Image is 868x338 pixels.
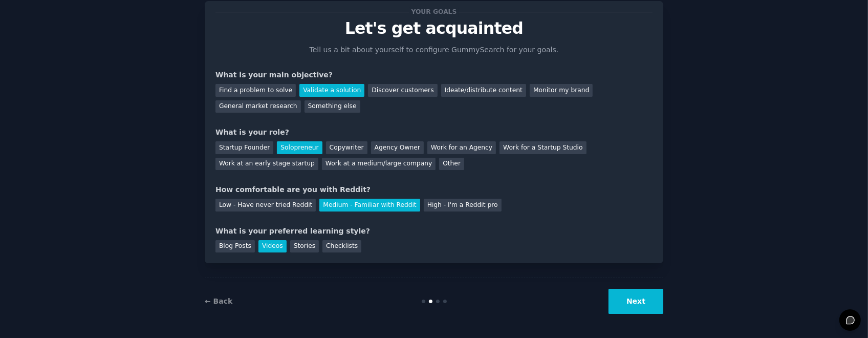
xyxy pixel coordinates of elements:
[258,240,287,253] div: Videos
[441,84,526,97] div: Ideate/distribute content
[215,240,255,253] div: Blog Posts
[215,141,273,154] div: Startup Founder
[609,289,663,314] button: Next
[322,240,361,253] div: Checklists
[215,19,653,37] p: Let's get acquainted
[215,199,316,212] div: Low - Have never tried Reddit
[215,100,301,113] div: General market research
[439,158,464,171] div: Other
[305,100,360,113] div: Something else
[277,141,322,154] div: Solopreneur
[424,199,502,212] div: High - I'm a Reddit pro
[500,141,586,154] div: Work for a Startup Studio
[215,158,318,171] div: Work at an early stage startup
[368,84,437,97] div: Discover customers
[215,84,296,97] div: Find a problem to solve
[530,84,593,97] div: Monitor my brand
[305,45,563,55] p: Tell us a bit about yourself to configure GummySearch for your goals.
[215,184,653,195] div: How comfortable are you with Reddit?
[319,199,420,212] div: Medium - Familiar with Reddit
[326,141,367,154] div: Copywriter
[215,226,653,237] div: What is your preferred learning style?
[215,127,653,138] div: What is your role?
[290,240,319,253] div: Stories
[205,297,232,305] a: ← Back
[427,141,496,154] div: Work for an Agency
[409,7,459,17] span: Your goals
[371,141,424,154] div: Agency Owner
[215,70,653,80] div: What is your main objective?
[322,158,436,171] div: Work at a medium/large company
[299,84,364,97] div: Validate a solution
